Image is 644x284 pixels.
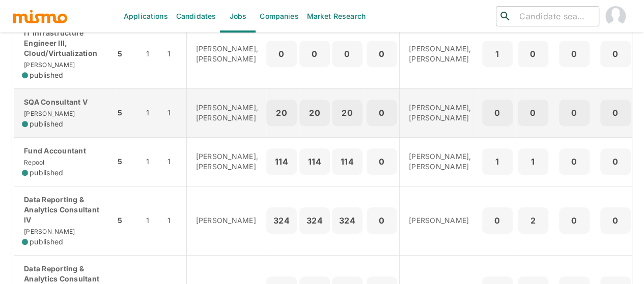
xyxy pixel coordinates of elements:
p: 20 [336,106,358,120]
td: 5 [115,20,138,89]
input: Candidate search [515,9,595,23]
td: 5 [115,137,138,186]
p: 114 [303,154,326,169]
p: 0 [303,47,326,61]
p: 0 [563,106,585,120]
p: 0 [371,47,393,61]
p: [PERSON_NAME] [196,215,259,226]
p: 0 [270,47,293,61]
p: 0 [371,106,393,120]
p: 0 [371,154,393,169]
p: 324 [270,213,293,228]
p: [PERSON_NAME], [PERSON_NAME] [409,44,471,64]
p: 20 [303,106,326,120]
span: [PERSON_NAME] [22,110,75,117]
p: 0 [371,213,393,228]
p: 1 [522,154,544,169]
p: 0 [604,213,627,228]
p: 1 [486,154,509,169]
p: 0 [336,47,358,61]
td: 1 [165,20,186,89]
p: [PERSON_NAME], [PERSON_NAME] [196,151,259,172]
p: [PERSON_NAME] [409,215,471,226]
p: 324 [336,213,358,228]
p: Data Reporting & Analytics Consultant IV [22,195,107,225]
p: 0 [563,213,585,228]
img: logo [12,9,68,24]
td: 1 [138,137,165,186]
p: 0 [522,106,544,120]
p: 1 [486,47,509,61]
p: 2 [522,213,544,228]
td: 1 [165,186,186,255]
p: 0 [486,213,509,228]
p: IT Infrastructure Engineer III, Cloud/Virtualization [22,28,107,58]
span: [PERSON_NAME] [22,228,75,235]
span: published [30,168,63,178]
p: 114 [270,154,293,169]
td: 5 [115,88,138,137]
span: Repool [22,159,45,166]
td: 1 [138,20,165,89]
span: published [30,119,63,129]
p: 324 [303,213,326,228]
p: [PERSON_NAME], [PERSON_NAME] [409,151,471,172]
p: Fund Accountant [22,146,107,156]
img: Maia Reyes [605,6,626,26]
p: 0 [604,47,627,61]
p: [PERSON_NAME], [PERSON_NAME] [196,44,259,64]
p: 0 [486,106,509,120]
span: published [30,237,63,247]
td: 1 [165,137,186,186]
td: 5 [115,186,138,255]
p: 0 [563,47,585,61]
p: 0 [522,47,544,61]
p: [PERSON_NAME], [PERSON_NAME] [196,103,259,123]
span: [PERSON_NAME] [22,61,75,69]
p: [PERSON_NAME], [PERSON_NAME] [409,103,471,123]
p: 20 [270,106,293,120]
p: 0 [563,154,585,169]
td: 1 [165,88,186,137]
td: 1 [138,88,165,137]
p: 0 [604,106,627,120]
td: 1 [138,186,165,255]
span: published [30,70,63,80]
p: 114 [336,154,358,169]
p: SQA Consultant V [22,97,107,107]
p: 0 [604,154,627,169]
